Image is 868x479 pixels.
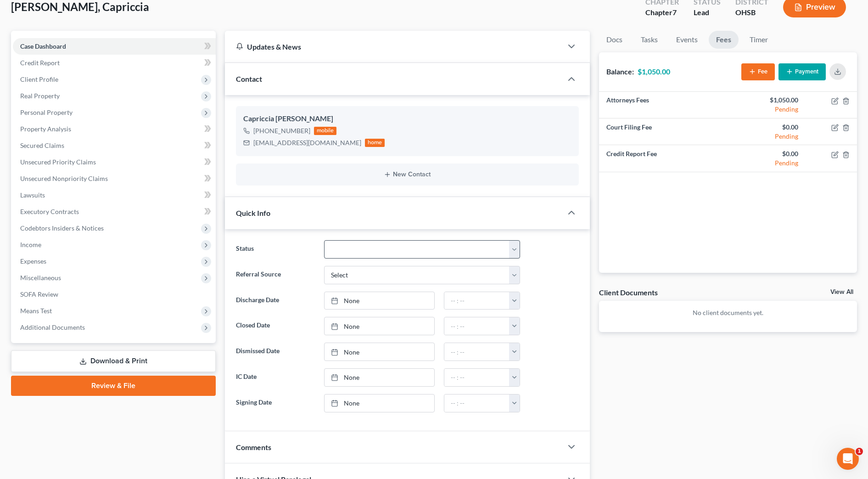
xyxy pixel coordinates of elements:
[253,138,361,147] div: [EMAIL_ADDRESS][DOMAIN_NAME]
[599,31,630,49] a: Docs
[20,307,52,315] span: Means Test
[231,343,319,361] label: Dismissed Date
[599,92,728,118] td: Attorneys Fees
[243,171,571,178] button: New Contact
[778,63,826,80] button: Payment
[20,290,58,298] span: SOFA Review
[606,67,634,76] strong: Balance:
[735,96,798,105] div: $1,050.00
[444,317,510,335] input: -- : --
[599,118,728,145] td: Court Filing Fee
[669,31,705,49] a: Events
[694,7,721,18] div: Lead
[243,113,571,124] div: Capriccia [PERSON_NAME]
[606,308,850,317] p: No client documents yet.
[20,42,66,50] span: Case Dashboard
[13,286,216,303] a: SOFA Review
[231,266,319,284] label: Referral Source
[735,7,768,18] div: OHSB
[231,394,319,412] label: Signing Date
[13,121,216,137] a: Property Analysis
[856,448,863,455] span: 1
[20,323,85,331] span: Additional Documents
[837,448,859,470] iframe: Intercom live chat
[231,317,319,335] label: Closed Date
[20,75,58,83] span: Client Profile
[20,141,64,149] span: Secured Claims
[735,158,798,168] div: Pending
[444,394,510,412] input: -- : --
[20,274,61,282] span: Miscellaneous
[742,31,775,49] a: Timer
[444,369,510,386] input: -- : --
[638,67,670,76] strong: $1,050.00
[314,127,337,135] div: mobile
[236,42,551,51] div: Updates & News
[236,443,271,451] span: Comments
[709,31,739,49] a: Fees
[13,187,216,203] a: Lawsuits
[20,208,79,215] span: Executory Contracts
[735,149,798,158] div: $0.00
[20,175,108,182] span: Unsecured Nonpriority Claims
[20,92,60,100] span: Real Property
[325,317,434,335] a: None
[599,287,658,297] div: Client Documents
[253,126,310,135] div: [PHONE_NUMBER]
[735,132,798,141] div: Pending
[11,376,216,396] a: Review & File
[20,191,45,199] span: Lawsuits
[236,209,270,217] span: Quick Info
[20,125,71,133] span: Property Analysis
[20,224,104,232] span: Codebtors Insiders & Notices
[365,139,385,147] div: home
[20,59,60,67] span: Credit Report
[231,368,319,387] label: IC Date
[325,394,434,412] a: None
[13,55,216,71] a: Credit Report
[325,343,434,361] a: None
[231,240,319,259] label: Status
[13,170,216,187] a: Unsecured Nonpriority Claims
[236,74,262,83] span: Contact
[672,8,677,17] span: 7
[633,31,665,49] a: Tasks
[735,105,798,114] div: Pending
[231,292,319,310] label: Discharge Date
[599,145,728,172] td: Credit Report Fee
[13,203,216,220] a: Executory Contracts
[13,137,216,154] a: Secured Claims
[325,369,434,386] a: None
[444,343,510,361] input: -- : --
[20,241,41,248] span: Income
[830,289,853,295] a: View All
[13,38,216,55] a: Case Dashboard
[20,158,96,166] span: Unsecured Priority Claims
[13,154,216,170] a: Unsecured Priority Claims
[20,257,46,265] span: Expenses
[735,123,798,132] div: $0.00
[11,350,216,372] a: Download & Print
[325,292,434,310] a: None
[645,7,679,18] div: Chapter
[444,292,510,310] input: -- : --
[741,63,775,80] button: Fee
[20,108,73,116] span: Personal Property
